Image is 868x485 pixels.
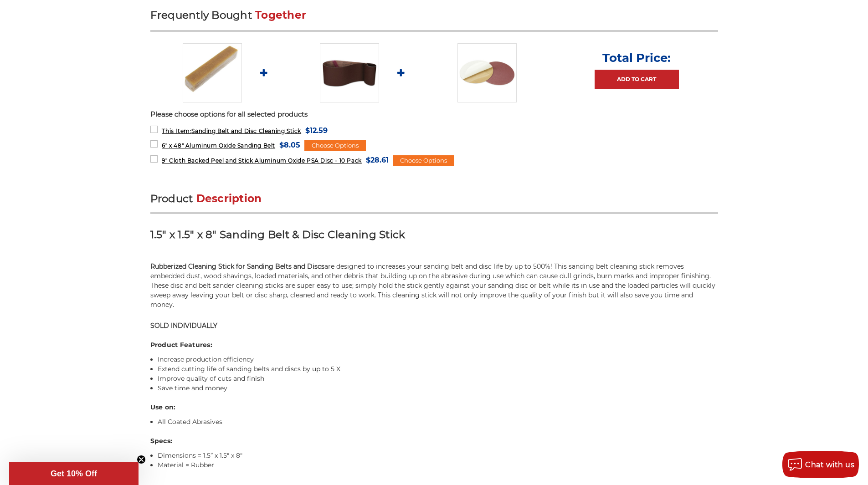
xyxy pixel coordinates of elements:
[183,43,242,102] img: Sanding Belt and Disc Cleaning Stick
[150,436,718,446] h4: Specs:
[150,9,252,21] span: Frequently Bought
[595,70,679,89] a: Add to Cart
[137,455,146,464] button: Close teaser
[196,192,262,205] span: Description
[162,142,275,149] span: 6" x 48" Aluminum Oxide Sanding Belt
[279,139,300,151] span: $8.05
[304,140,366,151] div: Choose Options
[150,109,718,120] p: Please choose options for all selected products
[158,417,718,427] li: All Coated Abrasives
[162,128,191,134] strong: This Item:
[150,262,324,271] strong: Rubberized Cleaning Stick for Sanding Belts and Discs
[805,460,854,469] span: Chat with us
[305,124,328,137] span: $12.59
[255,9,306,21] span: Together
[150,340,718,350] h4: Product Features:
[158,374,718,383] li: Improve quality of cuts and finish
[150,403,718,412] h4: Use on:
[162,157,361,164] span: 9" Cloth Backed Peel and Stick Aluminum Oxide PSA Disc - 10 Pack
[782,451,859,478] button: Chat with us
[158,451,718,460] li: Dimensions = 1.5” x 1.5" x 8"
[150,192,193,205] span: Product
[9,462,139,485] div: Get 10% OffClose teaser
[51,469,97,478] span: Get 10% Off
[150,322,217,330] strong: SOLD INDIVIDUALLY
[150,228,406,241] strong: 1.5" x 1.5" x 8" Sanding Belt & Disc Cleaning Stick
[158,383,718,393] li: Save time and money
[158,460,718,470] li: Material = Rubber
[150,262,718,310] p: are designed to increases your sanding belt and disc life by up to 500%! This sanding belt cleani...
[393,155,454,166] div: Choose Options
[602,51,671,65] p: Total Price:
[162,128,301,134] span: Sanding Belt and Disc Cleaning Stick
[158,364,718,374] li: Extend cutting life of sanding belts and discs by up to 5 X
[366,154,389,166] span: $28.61
[158,355,718,364] li: Increase production efficiency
